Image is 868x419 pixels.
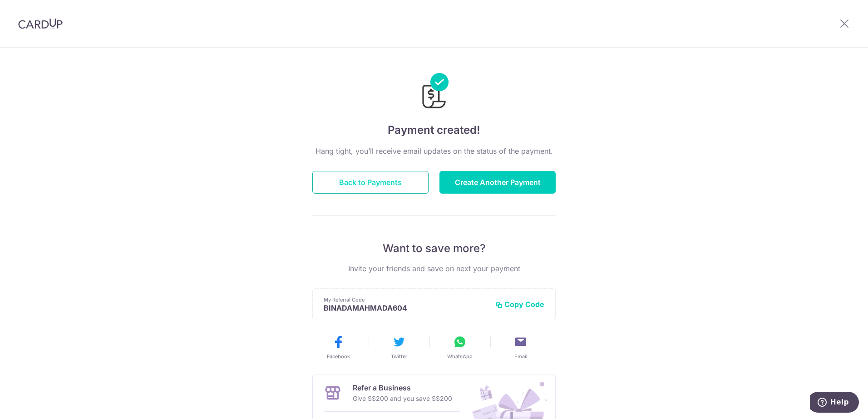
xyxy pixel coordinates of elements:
p: Hang tight, you’ll receive email updates on the status of the payment. [312,146,556,156]
span: Email [514,353,528,360]
p: Want to save more? [312,241,556,256]
span: WhatsApp [447,353,473,360]
button: Facebook [311,335,365,360]
button: Back to Payments [312,171,429,194]
button: Email [494,335,547,360]
p: Give S$200 and you save S$200 [353,393,452,404]
img: CardUp [18,18,63,29]
h4: Payment created! [312,122,556,138]
button: WhatsApp [433,335,487,360]
span: Twitter [391,353,407,360]
p: My Referral Code [324,296,488,303]
button: Twitter [372,335,426,360]
iframe: Opens a widget where you can find more information [810,392,859,414]
button: Copy Code [495,300,544,309]
img: Payments [419,73,449,111]
p: Refer a Business [353,382,452,393]
p: Invite your friends and save on next your payment [312,263,556,274]
span: Facebook [327,353,350,360]
p: BINADAMAHMADA604 [324,303,488,312]
button: Create Another Payment [439,171,556,194]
